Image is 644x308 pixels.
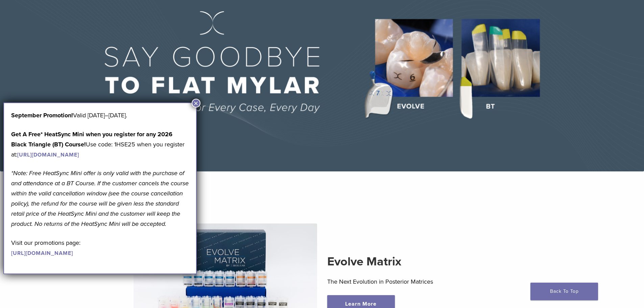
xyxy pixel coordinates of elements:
[530,283,598,300] a: Back To Top
[327,277,511,287] p: The Next Evolution in Posterior Matrices
[192,99,200,108] button: Close
[11,129,189,160] p: Use code: 1HSE25 when you register at:
[11,238,189,258] p: Visit our promotions page:
[11,110,189,120] p: Valid [DATE]–[DATE].
[11,169,189,228] em: *Note: Free HeatSync Mini offer is only valid with the purchase of and attendance at a BT Course....
[17,151,79,158] a: [URL][DOMAIN_NAME]
[11,250,73,257] a: [URL][DOMAIN_NAME]
[327,254,511,270] h2: Evolve Matrix
[11,112,73,119] b: September Promotion!
[11,131,172,148] strong: Get A Free* HeatSync Mini when you register for any 2026 Black Triangle (BT) Course!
